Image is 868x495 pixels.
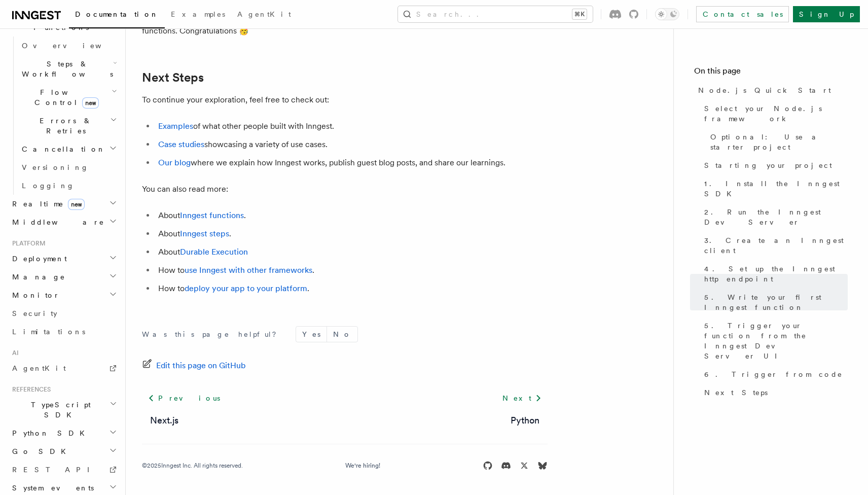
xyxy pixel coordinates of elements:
[496,389,548,407] a: Next
[8,290,60,300] span: Monitor
[8,461,119,479] a: REST API
[327,327,357,342] button: No
[8,359,119,377] a: AgentKit
[18,83,119,112] button: Flow Controlnew
[142,182,548,196] p: You can also read more:
[700,174,848,203] a: 1. Install the Inngest SDK
[158,121,193,131] a: Examples
[700,203,848,231] a: 2. Run the Inngest Dev Server
[165,3,231,27] a: Examples
[158,139,204,149] a: Case studies
[18,59,113,79] span: Steps & Workflows
[8,250,119,268] button: Deployment
[68,199,85,210] span: new
[18,140,119,158] button: Cancellation
[8,428,91,438] span: Python SDK
[704,292,848,312] span: 5. Write your first Inngest function
[142,389,226,407] a: Previous
[180,229,229,238] a: Inngest steps
[180,247,248,257] a: Durable Execution
[18,112,119,140] button: Errors & Retries
[398,6,593,22] button: Search...⌘K
[8,396,119,424] button: TypeScript SDK
[22,182,75,190] span: Logging
[655,8,679,20] button: Toggle dark mode
[22,163,89,171] span: Versioning
[12,328,85,336] span: Limitations
[142,70,204,85] a: Next Steps
[700,383,848,402] a: Next Steps
[231,3,297,27] a: AgentKit
[155,245,548,259] li: About
[185,284,307,293] a: deploy your app to your platform
[700,99,848,128] a: Select your Node.js framework
[704,103,848,124] span: Select your Node.js framework
[704,235,848,256] span: 3. Create an Inngest client
[155,119,548,133] li: of what other people built with Inngest.
[704,207,848,227] span: 2. Run the Inngest Dev Server
[155,156,548,170] li: where we explain how Inngest works, publish guest blog posts, and share our learnings.
[700,231,848,260] a: 3. Create an Inngest client
[142,359,246,373] a: Edit this page on GitHub
[12,364,66,372] span: AgentKit
[69,3,165,28] a: Documentation
[155,208,548,223] li: About .
[150,413,178,428] a: Next.js
[8,213,119,231] button: Middleware
[8,239,46,247] span: Platform
[22,42,126,50] span: Overview
[8,323,119,341] a: Limitations
[12,466,98,474] span: REST API
[155,137,548,152] li: showcasing a variety of use cases.
[700,365,848,383] a: 6. Trigger from code
[706,128,848,156] a: Optional: Use a starter project
[704,179,848,199] span: 1. Install the Inngest SDK
[8,385,51,394] span: References
[8,424,119,442] button: Python SDK
[572,9,587,19] kbd: ⌘K
[511,413,539,428] a: Python
[155,227,548,241] li: About .
[18,37,119,55] a: Overview
[185,265,312,275] a: use Inngest with other frameworks
[8,286,119,304] button: Monitor
[142,329,283,339] p: Was this page helpful?
[18,87,112,108] span: Flow Control
[704,264,848,284] span: 4. Set up the Inngest http endpoint
[700,260,848,288] a: 4. Set up the Inngest http endpoint
[8,272,65,282] span: Manage
[142,462,243,470] div: © 2025 Inngest Inc. All rights reserved.
[704,387,768,398] span: Next Steps
[694,65,848,81] h4: On this page
[156,359,246,373] span: Edit this page on GitHub
[8,199,85,209] span: Realtime
[694,81,848,99] a: Node.js Quick Start
[8,217,104,227] span: Middleware
[696,6,789,22] a: Contact sales
[180,210,244,220] a: Inngest functions
[75,10,159,18] span: Documentation
[704,160,832,170] span: Starting your project
[18,176,119,195] a: Logging
[155,281,548,296] li: How to .
[345,462,380,470] a: We're hiring!
[18,144,105,154] span: Cancellation
[8,349,19,357] span: AI
[8,483,94,493] span: System events
[8,446,72,456] span: Go SDK
[704,369,843,379] span: 6. Trigger from code
[8,195,119,213] button: Realtimenew
[155,263,548,277] li: How to .
[171,10,225,18] span: Examples
[793,6,860,22] a: Sign Up
[698,85,831,95] span: Node.js Quick Start
[700,156,848,174] a: Starting your project
[8,254,67,264] span: Deployment
[82,97,99,109] span: new
[18,158,119,176] a: Versioning
[710,132,848,152] span: Optional: Use a starter project
[18,55,119,83] button: Steps & Workflows
[700,288,848,316] a: 5. Write your first Inngest function
[142,93,548,107] p: To continue your exploration, feel free to check out:
[158,158,191,167] a: Our blog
